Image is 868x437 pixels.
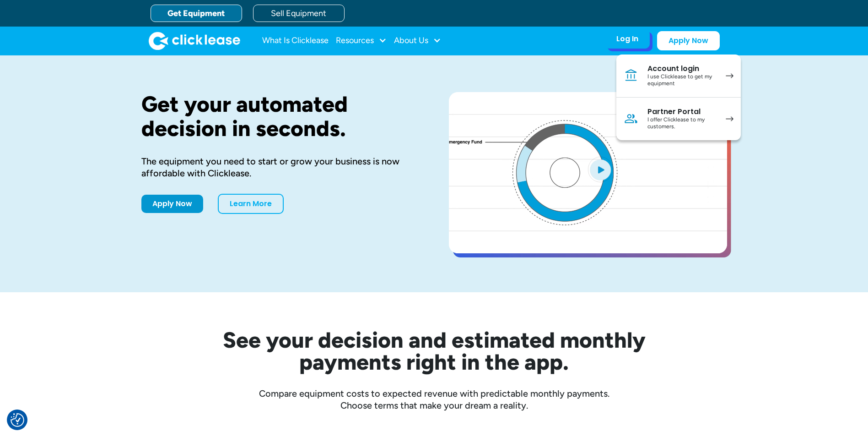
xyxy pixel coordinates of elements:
div: Log In [616,34,638,44]
h1: Get your automated decision in seconds. [141,92,420,141]
div: Compare equipment costs to expected revenue with predictable monthly payments. Choose terms that ... [141,388,727,411]
div: About Us [394,32,441,50]
div: Partner Portal [647,107,717,116]
div: Account login [647,64,717,73]
a: Learn More [218,194,284,214]
div: The equipment you need to start or grow your business is now affordable with Clicklease. [141,155,420,179]
a: home [149,32,240,50]
img: Bank icon [624,68,638,83]
a: What Is Clicklease [262,32,329,50]
button: Consent Preferences [11,413,24,427]
div: Resources [336,32,387,50]
div: I offer Clicklease to my customers. [647,116,717,131]
img: Clicklease logo [149,32,240,50]
a: open lightbox [449,92,727,253]
a: Partner PortalI offer Clicklease to my customers. [616,98,741,140]
h2: See your decision and estimated monthly payments right in the app. [178,329,690,373]
a: Get Equipment [151,5,242,22]
a: Account loginI use Clicklease to get my equipment [616,55,741,98]
div: I use Clicklease to get my equipment [647,73,717,87]
img: Revisit consent button [11,413,24,427]
img: Blue play button logo on a light blue circular background [588,157,613,182]
a: Apply Now [141,195,203,213]
img: Person icon [624,111,638,126]
a: Apply Now [657,31,720,50]
img: arrow [726,116,733,121]
img: arrow [726,73,733,78]
nav: Log In [616,55,741,140]
a: Sell Equipment [253,5,345,22]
